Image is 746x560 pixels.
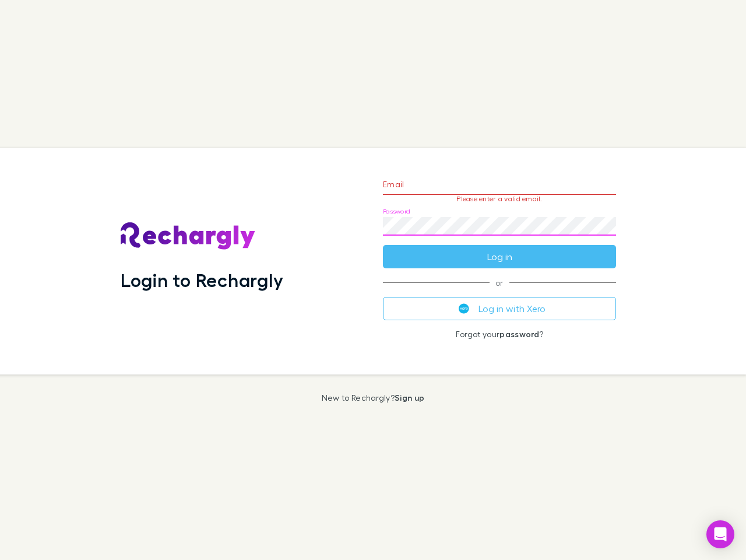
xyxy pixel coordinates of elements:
[121,269,283,291] h1: Login to Rechargly
[383,195,616,203] p: Please enter a valid email.
[706,520,734,548] div: Open Intercom Messenger
[383,297,616,320] button: Log in with Xero
[383,282,616,283] span: or
[459,303,469,314] img: Xero's logo
[383,330,616,339] p: Forgot your ?
[322,393,425,402] p: New to Rechargly?
[499,329,539,339] a: password
[383,207,410,216] label: Password
[395,393,424,402] a: Sign up
[121,222,256,250] img: Rechargly's Logo
[383,245,616,268] button: Log in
